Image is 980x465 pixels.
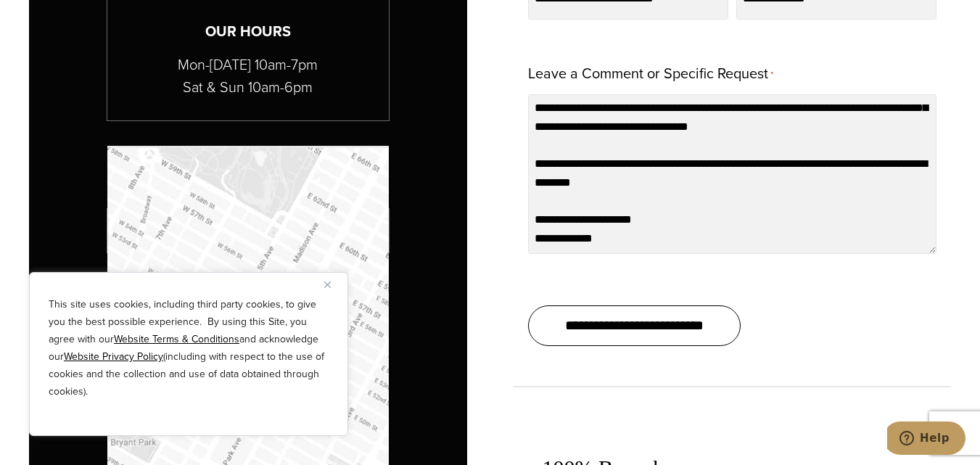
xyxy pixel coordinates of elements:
a: Website Terms & Conditions [114,332,239,347]
label: Leave a Comment or Specific Request [528,60,773,89]
h3: Our Hours [107,20,389,43]
iframe: Opens a widget where you can chat to one of our agents [887,421,965,458]
button: Close [324,276,342,293]
p: Mon-[DATE] 10am-7pm Sat & Sun 10am-6pm [107,54,389,99]
a: Website Privacy Policy [64,349,163,364]
p: This site uses cookies, including third party cookies, to give you the best possible experience. ... [49,296,329,400]
img: Close [324,281,331,288]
